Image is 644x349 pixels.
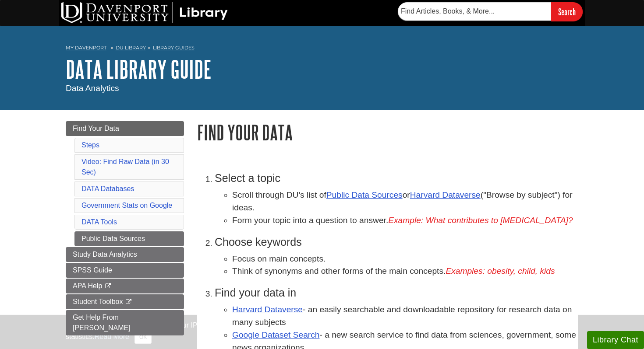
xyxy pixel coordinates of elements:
a: My Davenport [66,44,106,52]
a: Government Stats on Google [81,202,172,209]
form: Searches DU Library's articles, books, and more [398,2,583,21]
a: Harvard Dataverse [410,190,481,199]
em: Examples: obesity, child, kids [446,266,555,276]
li: - an easily searchable and downloadable repository for research data on many subjects [232,304,578,329]
span: Find Your Data [73,125,119,132]
h3: Select a topic [215,172,578,185]
a: Find Your Data [66,121,184,136]
input: Find Articles, Books, & More... [398,2,551,21]
a: DATA Library Guide [66,56,212,83]
i: This link opens in a new window [104,283,112,289]
a: Steps [81,141,99,149]
span: Study Data Analytics [73,251,137,258]
a: Library Guides [153,45,195,51]
li: Think of synonyms and other forms of the main concepts. [232,265,578,278]
span: Data Analytics [66,84,119,93]
h1: Find Your Data [197,121,578,143]
a: Public Data Sources [74,231,184,246]
span: SPSS Guide [73,266,112,274]
h3: Find your data in [215,286,578,299]
img: DU Library [61,2,228,23]
a: DU Library [116,45,146,51]
button: Library Chat [587,331,644,349]
li: Form your topic into a question to answer. [232,214,578,227]
a: APA Help [66,279,184,293]
nav: breadcrumb [66,42,578,56]
a: Google Dataset Search [232,330,319,339]
a: Get Help From [PERSON_NAME] [66,310,184,335]
li: Focus on main concepts. [232,253,578,265]
a: SPSS Guide [66,263,184,278]
input: Search [551,2,583,21]
a: Public Data Sources [326,190,403,199]
span: Student Toolbox [73,298,123,305]
span: Get Help From [PERSON_NAME] [73,314,131,332]
a: Study Data Analytics [66,247,184,262]
a: DATA Databases [81,185,134,192]
span: APA Help [73,282,102,290]
li: Scroll through DU's list of or ("Browse by subject") for ideas. [232,189,578,214]
a: Harvard Dataverse [232,305,303,314]
a: Video: Find Raw Data (in 30 Sec) [81,158,169,176]
h3: Choose keywords [215,236,578,248]
em: Example: What contributes to [MEDICAL_DATA]? [388,216,573,225]
a: DATA Tools [81,218,117,226]
a: Student Toolbox [66,294,184,309]
i: This link opens in a new window [125,299,132,305]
